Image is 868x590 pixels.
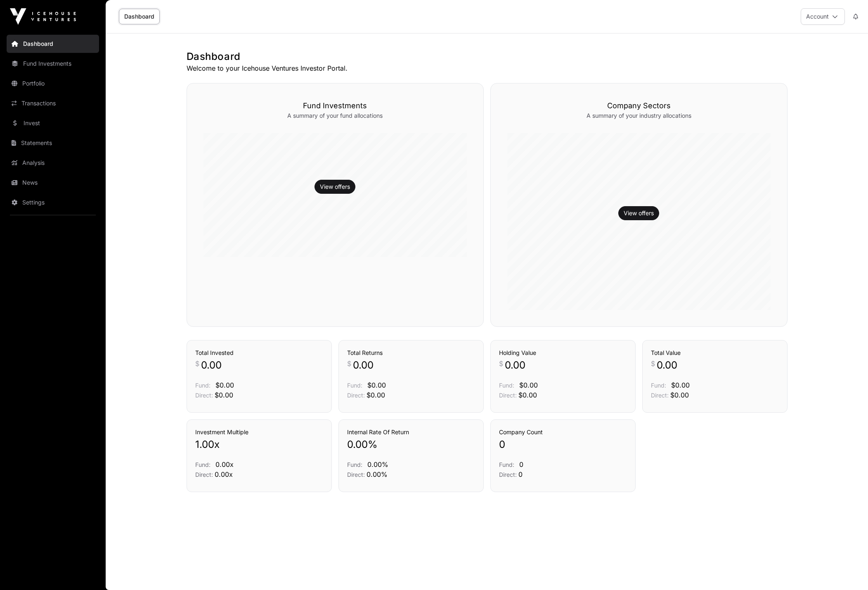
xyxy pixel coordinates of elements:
[505,359,525,372] span: 0.00
[367,391,385,399] span: $0.00
[195,471,213,478] span: Direct:
[7,74,99,93] a: Portfolio
[347,461,362,468] span: Fund:
[519,381,538,389] span: $0.00
[10,8,76,25] img: Icehouse Ventures Logo
[624,209,654,217] a: View offers
[499,349,627,357] h3: Holding Value
[499,382,514,389] span: Fund:
[187,63,788,73] p: Welcome to your Icehouse Ventures Investor Portal.
[367,470,388,478] span: 0.00%
[347,382,362,389] span: Fund:
[347,392,365,399] span: Direct:
[195,382,210,389] span: Fund:
[651,349,779,357] h3: Total Value
[7,134,99,152] a: Statements
[507,112,771,120] p: A summary of your industry allocations
[187,50,788,63] h1: Dashboard
[347,438,368,451] span: 0.00
[651,382,666,389] span: Fund:
[801,8,845,25] button: Account
[195,359,199,369] span: $
[499,392,517,399] span: Direct:
[7,94,99,112] a: Transactions
[499,428,627,436] h3: Company Count
[195,438,214,451] span: 1.00
[7,35,99,53] a: Dashboard
[518,470,523,478] span: 0
[368,438,378,451] span: %
[499,359,503,369] span: $
[7,193,99,212] a: Settings
[215,391,233,399] span: $0.00
[195,349,323,357] h3: Total Invested
[657,359,677,372] span: 0.00
[518,391,537,399] span: $0.00
[215,460,234,469] span: 0.00x
[7,55,99,73] a: Fund Investments
[499,461,514,468] span: Fund:
[315,180,355,194] button: View offers
[215,381,234,389] span: $0.00
[367,381,386,389] span: $0.00
[367,460,388,469] span: 0.00%
[347,428,475,436] h3: Internal Rate Of Return
[119,9,160,24] a: Dashboard
[7,174,99,192] a: News
[347,349,475,357] h3: Total Returns
[215,470,233,478] span: 0.00x
[214,438,220,451] span: x
[320,183,350,191] a: View offers
[499,471,517,478] span: Direct:
[651,392,669,399] span: Direct:
[195,461,210,468] span: Fund:
[651,359,655,369] span: $
[671,381,690,389] span: $0.00
[499,438,505,451] span: 0
[203,112,467,120] p: A summary of your fund allocations
[201,359,222,372] span: 0.00
[507,100,771,112] h3: Company Sectors
[618,206,659,220] button: View offers
[670,391,689,399] span: $0.00
[203,100,467,112] h3: Fund Investments
[195,392,213,399] span: Direct:
[195,428,323,436] h3: Investment Multiple
[347,359,351,369] span: $
[347,471,365,478] span: Direct:
[7,114,99,132] a: Invest
[7,154,99,172] a: Analysis
[519,460,523,469] span: 0
[353,359,374,372] span: 0.00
